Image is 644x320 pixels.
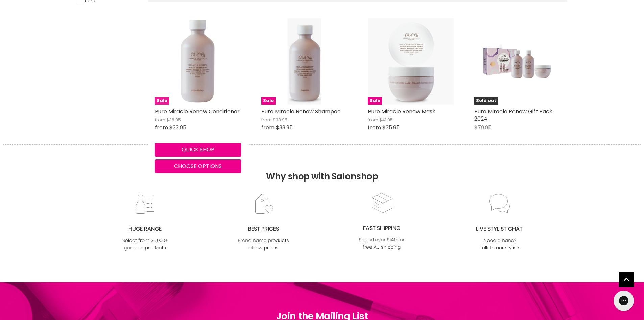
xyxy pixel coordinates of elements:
[155,159,241,173] button: Choose options
[155,124,168,131] span: from
[261,108,341,115] a: Pure Miracle Renew Shampoo
[261,97,276,105] span: Sale
[155,116,165,123] span: from
[155,97,169,105] span: Sale
[288,18,321,105] img: Pure Miracle Renew Shampoo
[368,108,435,115] a: Pure Miracle Renew Mask
[155,143,241,156] button: Quick shop
[3,144,641,192] h2: Why shop with Salonshop
[619,272,634,287] a: Back to top
[382,124,400,131] span: $35.95
[354,192,409,251] img: fast.jpg
[473,193,527,252] img: chat_c0a1c8f7-3133-4fc6-855f-7264552747f6.jpg
[474,97,498,105] span: Sold out
[261,18,348,105] a: Pure Miracle Renew ShampooSale
[474,124,492,131] span: $79.95
[368,18,454,105] img: Pure Miracle Renew Mask
[276,124,293,131] span: $33.95
[261,116,272,123] span: from
[474,18,560,105] a: Pure Miracle Renew Gift Pack 2024Sold out
[261,124,275,131] span: from
[169,124,186,131] span: $33.95
[619,272,634,290] span: Back to top
[155,18,241,105] a: Pure Miracle Renew ConditionerSale
[155,18,241,105] img: Pure Miracle Renew Conditioner
[174,162,222,170] span: Choose options
[166,116,181,123] span: $38.95
[379,116,393,123] span: $41.95
[610,288,637,313] iframe: Gorgias live chat messenger
[368,97,382,105] span: Sale
[368,18,454,105] a: Pure Miracle Renew MaskSale
[474,108,552,123] a: Pure Miracle Renew Gift Pack 2024
[155,108,240,115] a: Pure Miracle Renew Conditioner
[368,116,378,123] span: from
[118,193,172,252] img: range2_8cf790d4-220e-469f-917d-a18fed3854b6.jpg
[368,124,381,131] span: from
[236,193,291,252] img: prices.jpg
[474,18,560,105] img: Pure Miracle Renew Gift Pack 2024
[273,116,287,123] span: $38.95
